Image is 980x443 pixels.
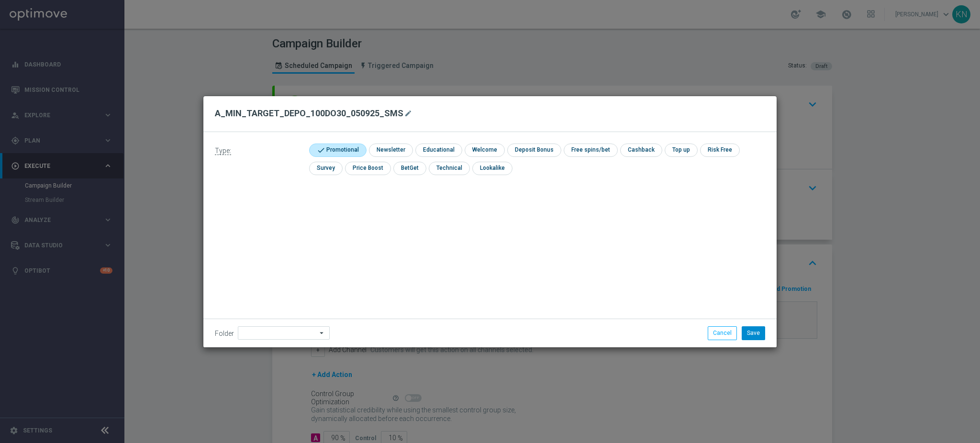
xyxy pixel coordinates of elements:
[215,330,234,338] label: Folder
[317,327,327,339] i: arrow_drop_down
[215,147,231,155] span: Type:
[215,108,403,119] h2: A_MIN_TARGET_DEPO_100DO30_050925_SMS
[404,110,412,117] i: mode_edit
[742,326,765,340] button: Save
[708,326,737,340] button: Cancel
[403,108,415,119] button: mode_edit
